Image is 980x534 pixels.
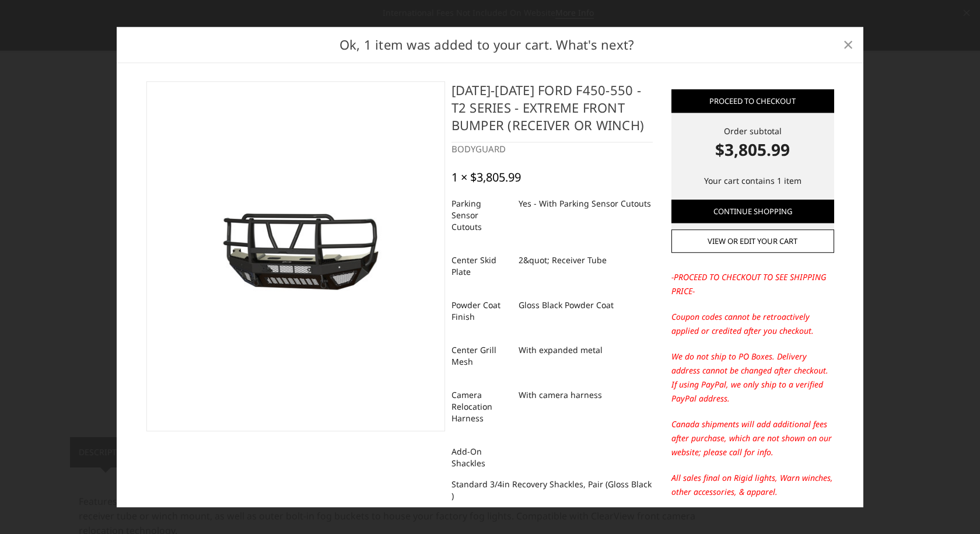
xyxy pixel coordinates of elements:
[922,478,980,534] iframe: Chat Widget
[519,385,602,406] dd: With camera harness
[519,340,603,361] dd: With expanded metal
[671,229,834,253] a: View or edit your cart
[153,177,439,336] img: 2023-2025 Ford F450-550 - T2 Series - Extreme Front Bumper (receiver or winch)
[452,474,653,507] dd: Standard 3/4in Recovery Shackles, Pair (Gloss Black )
[671,89,834,113] a: Proceed to checkout
[671,471,834,499] p: All sales final on Rigid lights, Warn winches, other accessories, & apparel.
[671,200,834,223] a: Continue Shopping
[519,295,614,316] dd: Gloss Black Powder Coat
[671,350,834,406] p: We do not ship to PO Boxes. Delivery address cannot be changed after checkout. If using PayPal, w...
[843,32,853,57] span: ×
[519,193,651,214] dd: Yes - With Parking Sensor Cutouts
[452,81,653,142] h4: [DATE]-[DATE] Ford F450-550 - T2 Series - Extreme Front Bumper (receiver or winch)
[671,417,834,459] p: Canada shipments will add additional fees after purchase, which are not shown on our website; ple...
[671,270,834,298] p: -PROCEED TO CHECKOUT TO SEE SHIPPING PRICE-
[452,250,510,282] dt: Center Skid Plate
[671,174,834,188] p: Your cart contains 1 item
[452,295,510,327] dt: Powder Coat Finish
[839,35,857,54] a: Close
[671,310,834,338] p: Coupon codes cannot be retroactively applied or credited after you checkout.
[135,35,839,54] h2: Ok, 1 item was added to your cart. What's next?
[671,125,834,162] div: Order subtotal
[452,193,510,238] dt: Parking Sensor Cutouts
[452,142,653,156] div: BODYGUARD
[452,340,510,372] dt: Center Grill Mesh
[671,137,834,162] strong: $3,805.99
[452,170,521,184] div: 1 × $3,805.99
[452,385,510,429] dt: Camera Relocation Harness
[519,250,607,271] dd: 2&quot; Receiver Tube
[452,441,510,474] dt: Add-On Shackles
